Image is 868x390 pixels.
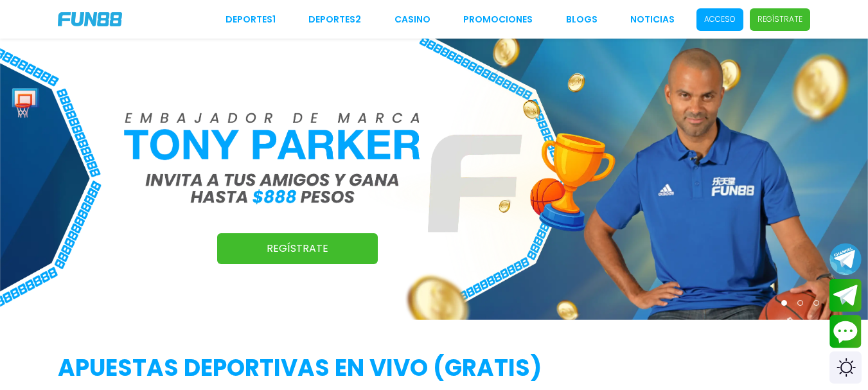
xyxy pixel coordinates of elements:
h2: APUESTAS DEPORTIVAS EN VIVO (gratis) [58,351,810,386]
button: Join telegram channel [829,242,862,276]
a: BLOGS [566,13,598,26]
a: Promociones [463,13,533,26]
button: Join telegram [829,279,862,312]
a: CASINO [394,13,430,26]
a: Regístrate [217,233,378,264]
a: Deportes1 [226,13,276,26]
a: Deportes2 [308,13,361,26]
p: Regístrate [757,13,802,25]
img: Company Logo [58,12,122,26]
button: Contact customer service [829,315,862,348]
div: Switch theme [829,351,862,384]
a: NOTICIAS [630,13,675,26]
p: Acceso [704,13,736,25]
